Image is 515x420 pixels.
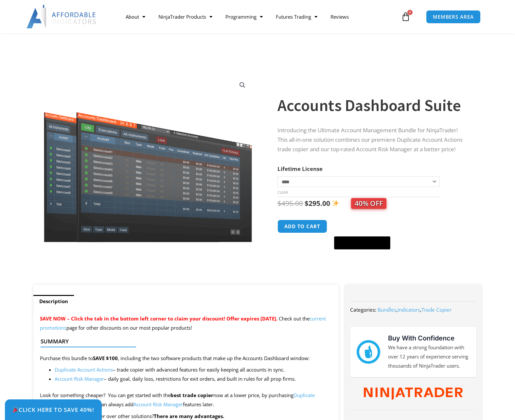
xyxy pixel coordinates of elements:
[93,355,118,361] strong: SAVE $100
[332,200,339,207] img: ✨
[40,315,277,322] span: SAVE NOW – Click the tab in the bottom left corner to claim your discount! Offer expires [DATE].
[40,354,332,363] p: Purchase this bundle to , including the two software products that make up the Accounts Dashboard...
[269,9,324,24] a: Futures Trading
[119,9,399,24] nav: Menu
[277,199,281,208] span: $
[305,199,330,208] bdi: 295.00
[40,391,332,409] p: Look for something cheaper? You can get started with the now at a lower price, by purchasing only...
[378,306,452,313] span: , ,
[5,399,102,420] a: 🎉Click Here to save 40%!
[277,94,469,117] h1: Accounts Dashboard Suite
[350,306,376,313] span: Categories:
[55,365,332,374] li: – trade copier with advanced features for easily keeping all accounts in sync.
[333,219,392,234] iframe: Secure express checkout frame
[388,343,470,371] p: We have a strong foundation with over 12 years of experience serving thousands of NinjaTrader users.
[433,14,474,19] span: MEMBERS AREA
[407,10,413,15] span: 0
[364,388,462,400] img: NinjaTrader Wordmark color RGB | Affordable Indicators – NinjaTrader
[357,340,380,364] img: mark thumbs good 43913 | Affordable Indicators – NinjaTrader
[41,338,326,345] h4: Summary
[277,220,327,233] button: Add to cart
[219,9,269,24] a: Programming
[33,295,74,308] a: Description
[398,306,420,313] a: Indicators
[378,306,396,313] a: Bundles
[170,392,213,398] strong: best trade copier
[55,375,104,382] a: Account Risk Manager
[305,199,309,208] span: $
[324,9,355,24] a: Reviews
[55,374,332,384] li: – daily goal, daily loss, restrictions for exit orders, and built in rules for all prop firms.
[12,407,94,412] span: Click Here to save 40%!
[27,5,97,28] img: LogoAI | Affordable Indicators – NinjaTrader
[40,314,332,333] p: Check out the page for other discounts on our most popular products!
[119,9,152,24] a: About
[426,10,481,24] a: MEMBERS AREA
[277,126,469,154] p: Introducing the Ultimate Account Management Bundle for NinjaTrader! This all-in-one solution comb...
[334,236,390,249] button: Buy with GPay
[391,7,420,26] a: 0
[152,9,219,24] a: NinjaTrader Products
[43,74,253,242] img: Screenshot 2024-08-26 155710eeeee
[13,407,18,412] img: 🎉
[55,366,113,373] a: Duplicate Account Actions
[277,165,323,173] label: Lifetime License
[351,198,386,209] span: 40% OFF
[237,79,248,91] a: View full-screen image gallery
[277,199,303,208] bdi: 495.00
[388,333,470,343] h3: Buy With Confidence
[277,190,288,195] a: Clear options
[421,306,452,313] a: Trade Copier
